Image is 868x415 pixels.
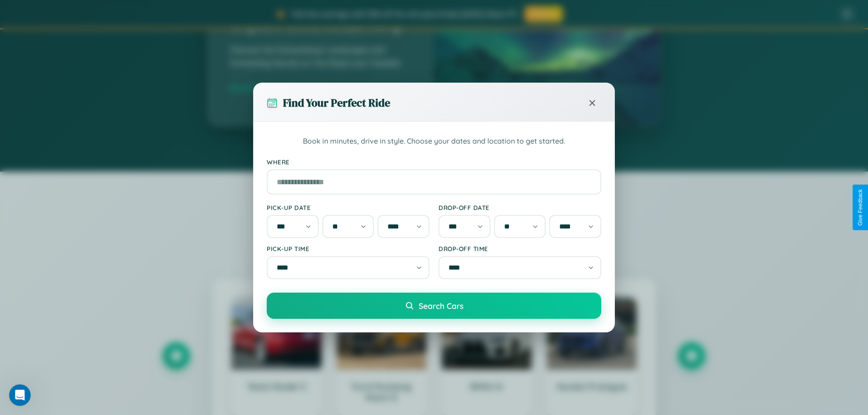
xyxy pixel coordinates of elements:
[283,95,390,110] h3: Find Your Perfect Ride
[267,135,601,147] p: Book in minutes, drive in style. Choose your dates and location to get started.
[419,301,463,311] span: Search Cars
[267,158,601,166] label: Where
[439,204,601,211] label: Drop-off Date
[267,204,429,211] label: Pick-up Date
[267,293,601,319] button: Search Cars
[439,245,601,252] label: Drop-off Time
[267,245,429,252] label: Pick-up Time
